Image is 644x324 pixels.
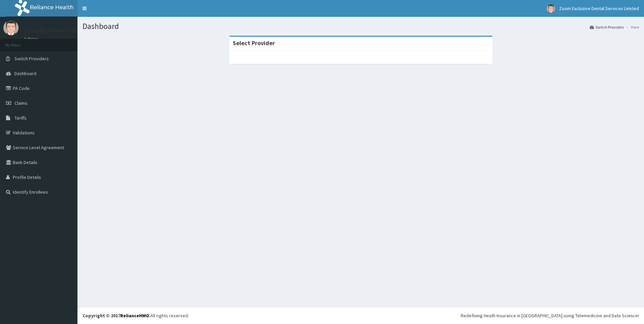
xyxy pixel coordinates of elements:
[624,24,639,30] li: Here
[590,24,624,30] a: Switch Providers
[14,100,28,106] span: Claims
[233,39,275,47] strong: Select Provider
[83,22,639,31] h1: Dashboard
[461,312,639,319] div: Redefining Heath Insurance in [GEOGRAPHIC_DATA] using Telemedicine and Data Science!
[77,307,644,324] footer: All rights reserved.
[14,56,49,62] span: Switch Providers
[24,37,40,41] a: Online
[83,313,151,319] strong: Copyright © 2017 .
[3,20,19,35] img: User Image
[24,27,128,33] p: Zoom Exclusive Dental Services Limited
[120,313,149,319] a: RelianceHMO
[547,4,555,13] img: User Image
[14,115,27,121] span: Tariffs
[14,70,36,76] span: Dashboard
[559,5,639,11] span: Zoom Exclusive Dental Services Limited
